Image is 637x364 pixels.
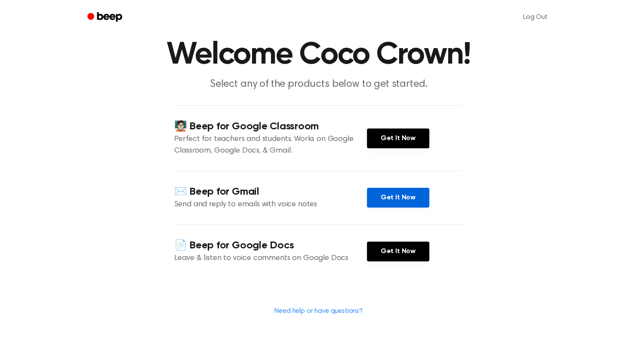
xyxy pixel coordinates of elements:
h4: 📄 Beep for Google Docs [174,239,367,253]
p: Select any of the products below to get started. [154,77,484,92]
p: Perfect for teachers and students. Works on Google Classroom, Google Docs, & Gmail. [174,134,367,157]
a: Get It Now [367,128,429,148]
a: Get It Now [367,242,429,261]
p: Send and reply to emails with voice notes [174,199,367,211]
a: Need help or have questions? [274,308,363,315]
p: Leave & listen to voice comments on Google Docs [174,253,367,264]
a: Get It Now [367,188,429,208]
h4: ✉️ Beep for Gmail [174,185,367,199]
a: Log Out [514,7,556,28]
h4: 🧑🏻‍🏫 Beep for Google Classroom [174,119,367,134]
h1: Welcome Coco Crown! [98,40,539,70]
a: Beep [81,9,130,26]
